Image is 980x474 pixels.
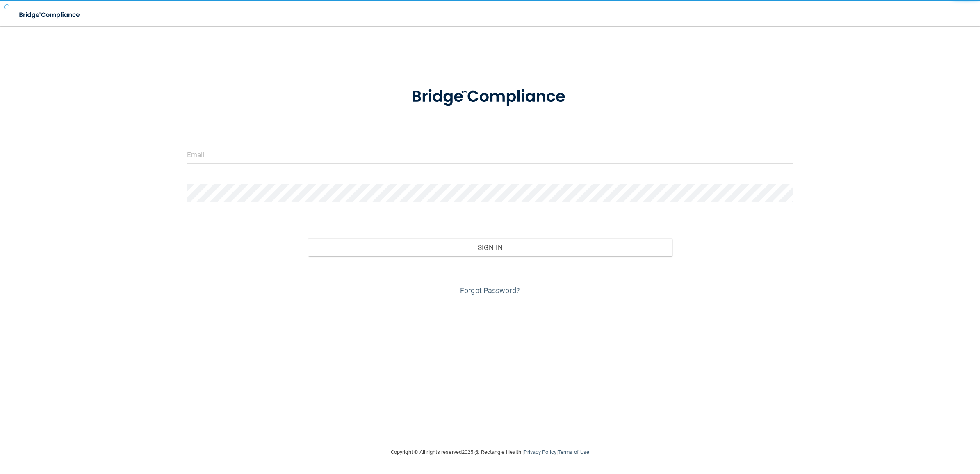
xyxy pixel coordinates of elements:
[394,76,586,118] img: bridge_compliance_login_screen.278c3ca4.svg
[340,439,640,465] div: Copyright © All rights reserved 2025 @ Rectangle Health | |
[524,449,556,455] a: Privacy Policy
[460,286,520,295] a: Forgot Password?
[187,145,793,164] input: Email
[558,449,589,455] a: Terms of Use
[308,238,672,256] button: Sign In
[12,7,88,23] img: bridge_compliance_login_screen.278c3ca4.svg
